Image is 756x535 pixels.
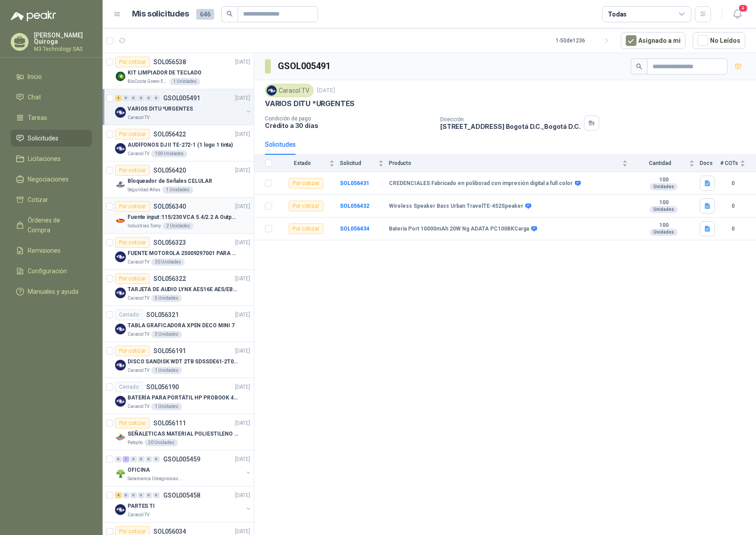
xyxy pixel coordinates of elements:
img: Logo peakr [11,11,56,21]
p: [STREET_ADDRESS] Bogotá D.C. , Bogotá D.C. [440,123,580,130]
div: Por cotizar [115,57,150,67]
p: Bloqueador de Señales CELULAR [128,177,212,185]
b: 100 [633,222,694,229]
div: 100 Unidades [151,150,187,157]
span: Manuales y ayuda [28,287,78,296]
p: [PERSON_NAME] Quiroga [34,32,92,45]
div: Por cotizar [289,223,323,234]
p: SOL056323 [153,239,186,246]
p: SOL056422 [153,131,186,137]
a: Tareas [11,109,92,126]
th: Estado [277,155,340,172]
div: Por cotizar [115,273,150,284]
div: 0 [123,492,129,498]
span: Remisiones [28,246,61,255]
b: Bateria Port 10000mAh 20W Ng ADATA PC100BKCarga [389,226,529,233]
a: Por cotizarSOL056538[DATE] Company LogoKIT LIMPIADOR DE TECLADOBioCosta Green Energy S.A.S1 Unidades [103,53,254,89]
span: 4 [738,4,748,12]
b: CREDENCIALES Fabricado en poliborad con impresión digital a full color [389,180,573,187]
p: [DATE] [235,58,250,66]
a: Por cotizarSOL056322[DATE] Company LogoTARJETA DE AUDIO LYNX AES16E AES/EBU PCICaracol TV5 Unidades [103,270,254,306]
p: [DATE] [235,130,250,139]
img: Company Logo [115,324,126,334]
div: 0 [115,456,122,462]
a: Órdenes de Compra [11,212,92,239]
div: 0 [153,492,160,498]
a: Por cotizarSOL056422[DATE] Company LogoAUDÍFONOS DJ II TE-272-1 (1 logo 1 tinta)Caracol TV100 Uni... [103,125,254,161]
p: SOL056190 [146,384,179,390]
p: [DATE] [235,202,250,211]
span: Solicitudes [28,133,58,143]
a: Por cotizarSOL056191[DATE] Company LogoDISCO SANDISK WDT 2TB SDSSDE61-2T00-G25Caracol TV1 Unidades [103,342,254,378]
p: TABLA GRAFICADORA XPEN DECO MINI 7 [128,321,235,330]
div: 0 [145,492,152,498]
b: 100 [633,177,694,184]
p: VARIOS DITU *URGENTES [128,105,193,113]
a: Por cotizarSOL056340[DATE] Company LogoFuente input :115/230 VCA 5.4/2.2 A Output: 24 VDC 10 A 47... [103,198,254,234]
p: [DATE] [317,86,335,95]
div: Unidades [650,229,678,236]
div: Unidades [650,206,678,213]
a: CerradoSOL056190[DATE] Company LogoBATERÍA PARA PORTÁTIL HP PROBOOK 430 G8Caracol TV1 Unidades [103,378,254,414]
p: GSOL005491 [163,95,200,101]
img: Company Logo [115,360,126,370]
p: Caracol TV [128,511,149,519]
img: Company Logo [115,432,126,443]
a: Licitaciones [11,150,92,167]
img: Company Logo [115,504,126,515]
p: [DATE] [235,239,250,247]
div: 1 Unidades [169,78,200,85]
div: 0 [153,95,160,101]
span: Tareas [28,113,47,123]
p: Dirección [440,116,580,123]
div: 0 [138,492,145,498]
div: Solicitudes [265,140,296,149]
a: SOL056432 [340,203,369,209]
p: [DATE] [235,491,250,500]
p: Crédito a 30 días [265,122,433,129]
b: SOL056431 [340,180,369,186]
span: # COTs [720,160,738,166]
p: GSOL005459 [163,456,200,462]
img: Company Logo [115,107,126,118]
button: Asignado a mi [621,32,686,49]
p: DISCO SANDISK WDT 2TB SDSSDE61-2T00-G25 [128,358,239,366]
a: Por cotizarSOL056111[DATE] Company LogoSEÑALETICAS MATERIAL POLIESTILENO CON VINILO LAMINADO CALI... [103,414,254,450]
p: BioCosta Green Energy S.A.S [128,78,168,85]
div: 0 [138,456,145,462]
b: 100 [633,199,694,206]
div: 1 Unidades [162,186,193,193]
p: AUDÍFONOS DJ II TE-272-1 (1 logo 1 tinta) [128,141,233,149]
div: Por cotizar [289,178,323,189]
button: No Leídos [693,32,745,49]
a: Chat [11,89,92,106]
span: Configuración [28,266,67,276]
b: 0 [720,225,745,233]
p: Caracol TV [128,403,149,410]
div: 1 [123,456,129,462]
p: Fuente input :115/230 VCA 5.4/2.2 A Output: 24 VDC 10 A 47-63 Hz [128,213,239,222]
a: Cotizar [11,191,92,208]
div: Todas [608,9,627,19]
div: Por cotizar [115,165,150,176]
p: [DATE] [235,455,250,464]
span: search [227,11,233,17]
a: Solicitudes [11,130,92,147]
div: 0 [130,456,137,462]
p: [DATE] [235,347,250,355]
p: Caracol TV [128,331,149,338]
div: Unidades [650,183,678,190]
div: 0 [145,456,152,462]
div: 1 - 50 de 1236 [556,33,614,48]
div: 0 [123,95,129,101]
div: Por cotizar [115,201,150,212]
div: 2 Unidades [163,222,194,230]
div: Por cotizar [115,129,150,140]
div: 3 [115,95,122,101]
p: [DATE] [235,166,250,175]
p: Caracol TV [128,295,149,302]
div: 3 Unidades [151,331,182,338]
h3: GSOL005491 [278,59,332,73]
p: SOL056538 [153,59,186,65]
